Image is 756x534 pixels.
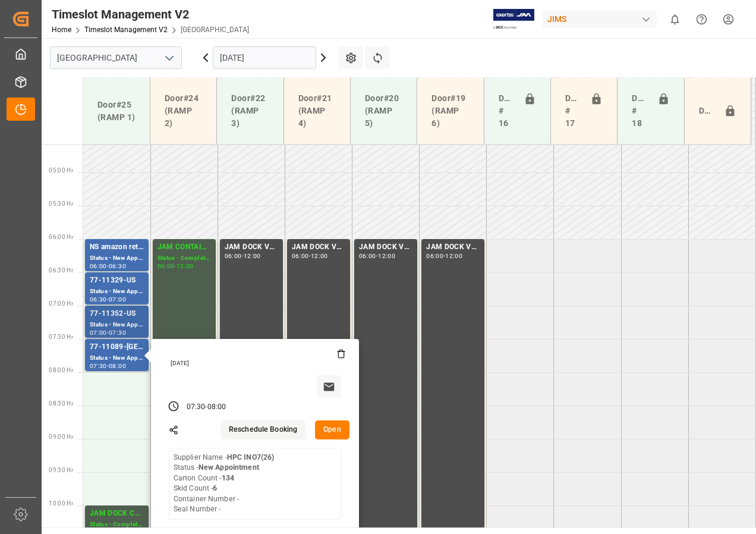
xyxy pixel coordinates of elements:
[90,263,107,269] div: 06:00
[49,300,73,307] span: 07:00 Hr
[90,363,107,369] div: 07:30
[627,87,652,134] div: Doors # 18
[90,520,144,530] div: Status - Completed
[49,367,73,373] span: 08:00 Hr
[213,46,316,69] input: DD-MM-YYYY
[93,94,140,128] div: Door#25 (RAMP 1)
[107,297,109,302] div: -
[166,359,346,367] div: [DATE]
[90,330,107,335] div: 07:00
[688,6,715,33] button: Help Center
[49,334,73,340] span: 07:30 Hr
[244,253,261,259] div: 12:00
[90,297,107,302] div: 06:30
[315,420,349,439] button: Open
[225,241,278,253] div: JAM DOCK VOLUME CONTROL
[90,341,144,353] div: 77-11089-[GEOGRAPHIC_DATA]
[205,402,207,413] div: -
[225,253,242,259] div: 06:00
[292,241,345,253] div: JAM DOCK VOLUME CONTROL
[109,363,126,369] div: 08:00
[359,241,412,253] div: JAM DOCK VOLUME CONTROL
[90,353,144,363] div: Status - New Appointment
[107,263,109,269] div: -
[494,87,519,134] div: Doors # 16
[49,200,73,207] span: 05:30 Hr
[49,434,73,440] span: 09:00 Hr
[49,467,73,473] span: 09:30 Hr
[661,6,688,33] button: show 0 new notifications
[242,253,244,259] div: -
[50,46,182,69] input: Type to search/select
[227,453,275,461] b: HPC INO7(26)
[177,263,194,269] div: 12:00
[160,49,178,67] button: open menu
[90,241,144,253] div: NS amazon returns
[207,402,226,413] div: 08:00
[52,5,249,23] div: Timeslot Management V2
[493,9,534,30] img: Exertis%20JAM%20-%20Email%20Logo.jpg_1722504956.jpg
[49,267,73,274] span: 06:30 Hr
[174,453,275,515] div: Supplier Name - Status - Carton Count - Skid Count - Container Number - Seal Number -
[694,100,719,122] div: Door#23
[49,234,73,240] span: 06:00 Hr
[426,253,443,259] div: 06:00
[107,363,109,369] div: -
[543,11,657,28] div: JIMS
[157,263,175,269] div: 06:00
[292,253,309,259] div: 06:00
[49,400,73,407] span: 08:30 Hr
[174,263,176,269] div: -
[90,308,144,320] div: 77-11352-US
[90,275,144,287] div: 77-11329-US
[560,87,585,134] div: Doors # 17
[309,253,311,259] div: -
[359,253,376,259] div: 06:00
[90,287,144,297] div: Status - New Appointment
[109,263,126,269] div: 06:30
[160,87,207,134] div: Door#24 (RAMP 2)
[426,241,480,253] div: JAM DOCK VOLUME CONTROL
[213,484,217,492] b: 6
[107,330,109,335] div: -
[222,474,234,482] b: 134
[443,253,445,259] div: -
[226,87,273,134] div: Door#22 (RAMP 3)
[187,402,206,413] div: 07:30
[157,253,211,263] div: Status - Completed
[157,241,211,253] div: JAM CONTAINER RESERVED
[84,26,168,34] a: Timeslot Management V2
[52,26,71,34] a: Home
[49,167,73,174] span: 05:00 Hr
[427,87,474,134] div: Door#19 (RAMP 6)
[220,420,305,439] button: Reschedule Booking
[294,87,341,134] div: Door#21 (RAMP 4)
[90,508,144,520] div: JAM DOCK CONTROL
[199,463,259,472] b: New Appointment
[311,253,328,259] div: 12:00
[109,297,126,302] div: 07:00
[543,8,661,30] button: JIMS
[49,500,73,507] span: 10:00 Hr
[109,330,126,335] div: 07:30
[376,253,378,259] div: -
[90,320,144,330] div: Status - New Appointment
[378,253,395,259] div: 12:00
[90,253,144,263] div: Status - New Appointment
[445,253,462,259] div: 12:00
[360,87,407,134] div: Door#20 (RAMP 5)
